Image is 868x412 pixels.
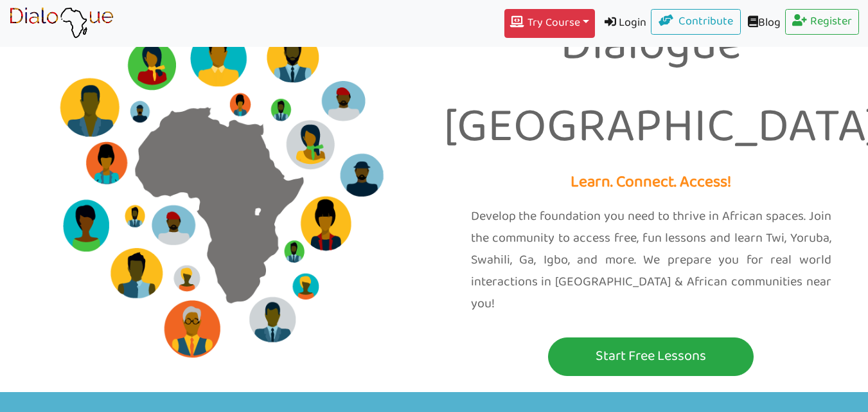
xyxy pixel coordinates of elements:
[595,9,651,38] a: Login
[551,345,750,368] p: Start Free Lessons
[548,337,754,376] button: Start Free Lessons
[9,7,114,39] img: learn African language platform app
[504,9,594,38] button: Try Course
[741,9,785,38] a: Blog
[785,9,860,35] a: Register
[444,337,859,376] a: Start Free Lessons
[444,169,859,197] p: Learn. Connect. Access!
[471,206,832,315] p: Develop the foundation you need to thrive in African spaces. Join the community to access free, f...
[651,9,741,35] a: Contribute
[444,5,859,169] p: Dialogue [GEOGRAPHIC_DATA]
